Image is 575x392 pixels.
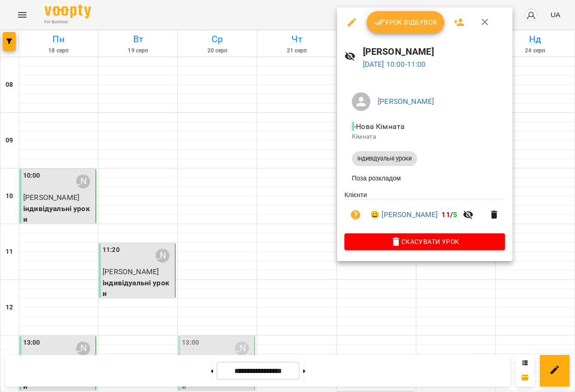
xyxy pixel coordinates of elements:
h6: [PERSON_NAME] [363,45,505,59]
a: 😀 [PERSON_NAME] [370,209,438,220]
a: [DATE] 10:00-11:00 [363,60,426,69]
span: Скасувати Урок [352,236,497,247]
span: 5 [453,210,457,219]
button: Візит ще не сплачено. Додати оплату? [344,204,367,226]
li: Поза розкладом [344,170,505,186]
span: - Нова Кімната [352,122,407,131]
ul: Клієнти [344,190,505,233]
span: індивідуальні уроки [352,154,417,163]
button: Скасувати Урок [344,233,505,250]
b: / [441,210,457,219]
span: 11 [441,210,450,219]
span: Урок відбувся [374,17,437,28]
button: Урок відбувся [367,11,445,33]
a: [PERSON_NAME] [378,97,434,106]
p: Кімната [352,132,497,141]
